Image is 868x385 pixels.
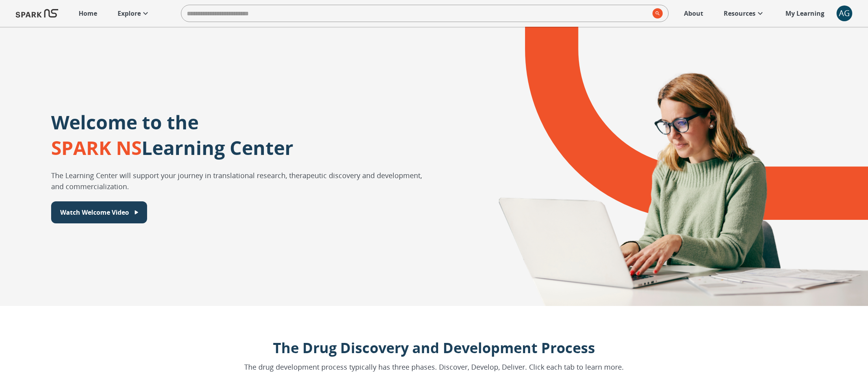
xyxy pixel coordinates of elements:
[60,208,129,217] p: Watch Welcome Video
[75,5,101,22] a: Home
[51,201,147,223] button: Watch Welcome Video
[785,9,824,18] p: My Learning
[244,337,624,359] p: The Drug Discovery and Development Process
[51,109,293,160] p: Welcome to the Learning Center
[118,9,141,18] p: Explore
[51,135,142,160] span: SPARK NS
[649,5,663,22] button: search
[244,362,624,372] p: The drug development process typically has three phases. Discover, Develop, Deliver. Click each t...
[114,5,154,22] a: Explore
[724,9,756,18] p: Resources
[684,9,703,18] p: About
[16,4,58,23] img: Logo of SPARK at Stanford
[837,6,852,21] button: account of current user
[680,5,707,22] a: About
[51,170,426,192] p: The Learning Center will support your journey in translational research, therapeutic discovery an...
[720,5,769,22] a: Resources
[837,6,852,21] div: AG
[79,9,97,18] p: Home
[781,5,829,22] a: My Learning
